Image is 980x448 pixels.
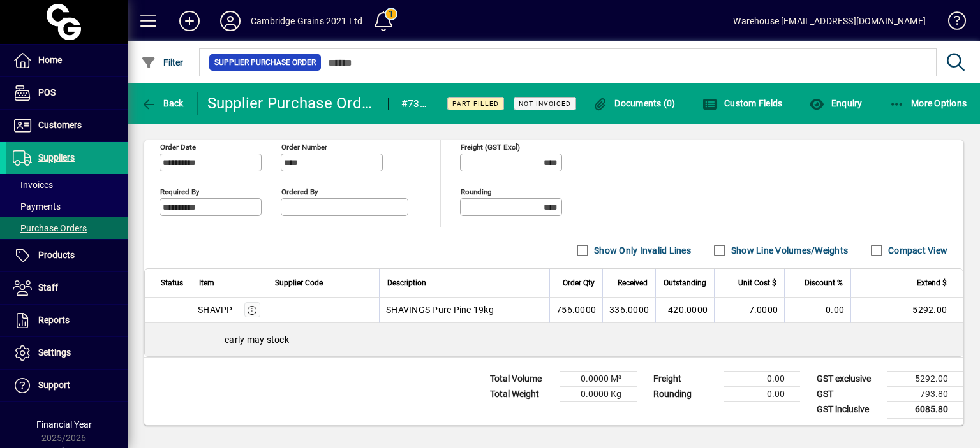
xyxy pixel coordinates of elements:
td: GST inclusive [810,401,887,417]
mat-label: Order date [160,142,196,151]
a: Home [6,45,128,76]
div: Warehouse [EMAIL_ADDRESS][DOMAIN_NAME] [733,11,926,31]
td: 6085.80 [887,401,963,417]
button: Enquiry [806,92,865,115]
td: 7.0000 [714,298,784,323]
span: Support [38,380,70,390]
a: Support [6,370,128,401]
div: SHAVPP [198,303,233,316]
a: Reports [6,305,128,336]
td: 0.00 [724,386,800,401]
span: Supplier Purchase Order [214,56,316,69]
mat-label: Order number [281,142,327,151]
app-page-header-button: Back [128,92,198,115]
span: Order Qty [563,276,595,290]
div: early may stock [145,323,963,356]
span: Custom Fields [702,98,783,108]
td: 0.0000 M³ [560,371,637,386]
mat-label: Freight (GST excl) [461,142,520,151]
span: Status [161,276,183,290]
td: 336.0000 [602,298,655,323]
td: 0.00 [784,298,850,323]
span: Settings [38,347,71,358]
a: Products [6,240,128,271]
button: Back [138,92,187,115]
span: Home [38,55,62,65]
a: Purchase Orders [6,217,128,239]
span: Reports [38,315,70,325]
td: Freight [647,371,724,386]
td: Total Weight [484,386,560,401]
span: Outstanding [664,276,706,290]
span: Suppliers [38,152,75,163]
span: Staff [38,282,58,293]
button: Custom Fields [699,92,786,115]
span: SHAVINGS Pure Pine 19kg [386,303,494,316]
td: 5292.00 [850,298,963,323]
button: More Options [886,92,970,115]
td: 756.0000 [549,298,602,323]
td: 0.0000 Kg [560,386,637,401]
span: Enquiry [809,98,862,108]
td: 0.00 [724,371,800,386]
span: Customers [38,120,82,130]
td: Rounding [647,386,724,401]
a: Staff [6,272,128,304]
button: Add [169,10,210,33]
mat-label: Required by [160,187,199,196]
span: Products [38,250,75,260]
span: Received [618,276,648,290]
td: GST exclusive [810,371,887,386]
span: Not Invoiced [519,99,571,108]
label: Show Only Invalid Lines [591,244,691,257]
mat-label: Rounding [461,187,491,196]
span: POS [38,87,56,98]
label: Show Line Volumes/Weights [729,244,848,257]
button: Filter [138,51,187,74]
button: Documents (0) [590,92,679,115]
span: Payments [13,201,61,212]
span: Description [387,276,426,290]
span: Unit Cost $ [738,276,776,290]
td: Total Volume [484,371,560,386]
div: Supplier Purchase Order [207,93,375,113]
span: Extend $ [917,276,947,290]
a: Invoices [6,174,128,196]
div: Cambridge Grains 2021 Ltd [251,11,362,31]
td: 420.0000 [655,298,714,323]
mat-label: Ordered by [281,187,318,196]
a: Knowledge Base [939,3,964,44]
span: Filter [141,57,184,68]
span: Supplier Code [275,276,323,290]
span: Discount % [805,276,843,290]
a: Settings [6,337,128,369]
span: More Options [889,98,967,108]
a: POS [6,77,128,109]
span: Back [141,98,184,108]
div: #7333 [401,94,431,114]
a: Payments [6,196,128,217]
td: GST [810,386,887,401]
span: Financial Year [36,419,92,430]
button: Profile [210,10,251,33]
span: Item [199,276,214,290]
span: Documents (0) [593,98,676,108]
td: 5292.00 [887,371,963,386]
td: 793.80 [887,386,963,401]
span: Invoices [13,180,53,190]
span: Part Filled [452,99,499,108]
label: Compact View [886,244,947,257]
span: Purchase Orders [13,223,87,233]
a: Customers [6,110,128,141]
